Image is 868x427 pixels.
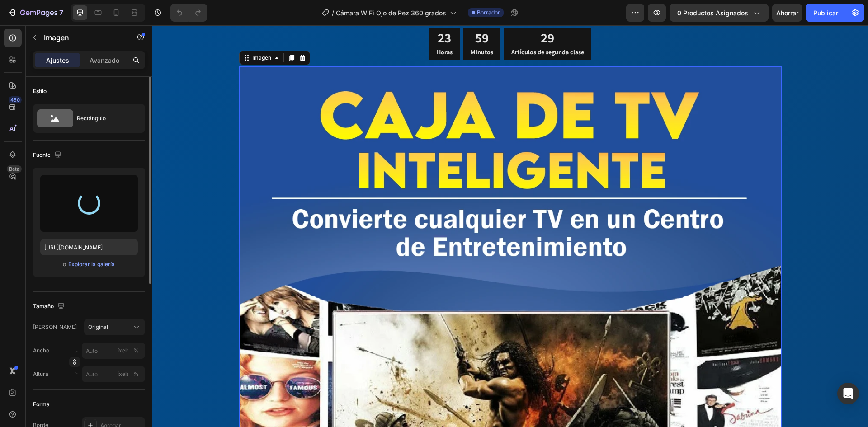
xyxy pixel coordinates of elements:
font: % [133,347,139,354]
button: 0 productos asignados [670,4,769,22]
font: % [133,371,139,377]
input: https://ejemplo.com/imagen.jpg [40,239,138,255]
div: Abrir Intercom Messenger [837,383,859,404]
font: Estilo [33,88,47,94]
button: Publicar [806,4,846,22]
div: Deshacer/Rehacer [170,4,207,22]
font: Explorar la galería [68,261,115,267]
font: Tamaño [33,303,54,310]
button: % [118,345,129,356]
font: [PERSON_NAME] [33,324,77,330]
font: Cámara WiFi Ojo de Pez 360 grados [336,9,446,17]
button: píxeles [131,345,142,356]
input: píxeles% [82,343,145,359]
font: 7 [59,8,63,17]
font: Beta [9,166,19,172]
iframe: Área de diseño [152,25,868,427]
font: Ahorrar [776,9,798,17]
button: 7 [4,4,67,22]
button: Explorar la galería [68,260,115,269]
font: Ajustes [46,56,69,64]
button: % [118,369,129,380]
font: píxeles [114,347,132,354]
p: Imagen [44,32,121,43]
font: 450 [10,97,20,103]
font: Fuente [33,151,51,158]
font: Original [88,324,108,330]
input: píxeles% [82,366,145,382]
font: o [63,261,66,267]
font: Rectángulo [77,115,106,122]
font: Borrador [477,9,500,16]
font: Imagen [44,33,69,42]
font: píxeles [114,371,132,377]
font: 0 productos asignados [677,9,748,17]
font: Ancho [33,347,49,354]
font: Altura [33,371,48,377]
font: / [332,9,334,17]
font: Forma [33,401,50,408]
font: Publicar [813,9,838,17]
font: Avanzado [90,56,119,64]
button: píxeles [131,369,142,380]
button: Ahorrar [772,4,802,22]
button: Original [84,319,145,335]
